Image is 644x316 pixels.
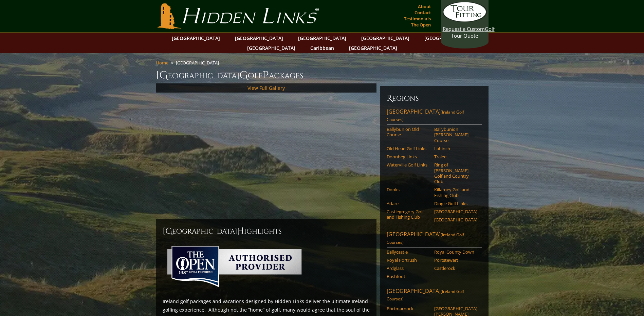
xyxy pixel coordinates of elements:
a: [GEOGRAPHIC_DATA] [346,43,401,53]
span: H [237,226,244,237]
span: (Ireland Golf Courses) [387,232,464,245]
a: Ardglass [387,265,430,271]
a: Ballybunion [PERSON_NAME] Course [434,126,477,143]
h1: [GEOGRAPHIC_DATA] olf ackages [156,68,489,82]
a: [GEOGRAPHIC_DATA] [232,33,287,43]
a: Contact [413,8,433,17]
a: Dingle Golf Links [434,201,477,206]
a: Bushfoot [387,274,430,279]
a: Testimonials [402,14,433,23]
a: Tralee [434,154,477,159]
a: [GEOGRAPHIC_DATA] [244,43,299,53]
a: Caribbean [307,43,337,53]
a: Castlerock [434,265,477,271]
h6: Regions [387,93,482,104]
a: Dooks [387,187,430,192]
a: [GEOGRAPHIC_DATA] [358,33,413,43]
span: Request a Custom [443,25,485,32]
a: Ballycastle [387,249,430,255]
a: Castlegregory Golf and Fishing Club [387,209,430,220]
a: Waterville Golf Links [387,162,430,167]
a: [GEOGRAPHIC_DATA](Ireland Golf Courses) [387,287,482,304]
li: [GEOGRAPHIC_DATA] [176,60,222,66]
a: [GEOGRAPHIC_DATA](Ireland Golf Courses) [387,108,482,125]
a: The Open [409,20,433,29]
a: Portmarnock [387,306,430,311]
span: (Ireland Golf Courses) [387,289,464,302]
a: [GEOGRAPHIC_DATA] [434,209,477,214]
a: Royal County Down [434,249,477,255]
a: [GEOGRAPHIC_DATA] [168,33,223,43]
a: Royal Portrush [387,257,430,263]
h2: [GEOGRAPHIC_DATA] ighlights [163,226,370,237]
a: [GEOGRAPHIC_DATA](Ireland Golf Courses) [387,231,482,248]
a: Request a CustomGolf Tour Quote [443,2,487,39]
span: G [239,68,248,82]
a: About [416,2,433,11]
a: Portstewart [434,257,477,263]
a: Killarney Golf and Fishing Club [434,187,477,198]
a: [GEOGRAPHIC_DATA] [434,217,477,222]
a: [GEOGRAPHIC_DATA] [421,33,476,43]
a: Adare [387,201,430,206]
a: View Full Gallery [247,85,285,91]
a: Home [156,60,168,66]
span: (Ireland Golf Courses) [387,109,464,122]
a: Old Head Golf Links [387,146,430,151]
a: Ballybunion Old Course [387,126,430,138]
span: P [262,68,269,82]
a: Ring of [PERSON_NAME] Golf and Country Club [434,162,477,184]
a: [GEOGRAPHIC_DATA] [295,33,350,43]
a: Doonbeg Links [387,154,430,159]
a: Lahinch [434,146,477,151]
